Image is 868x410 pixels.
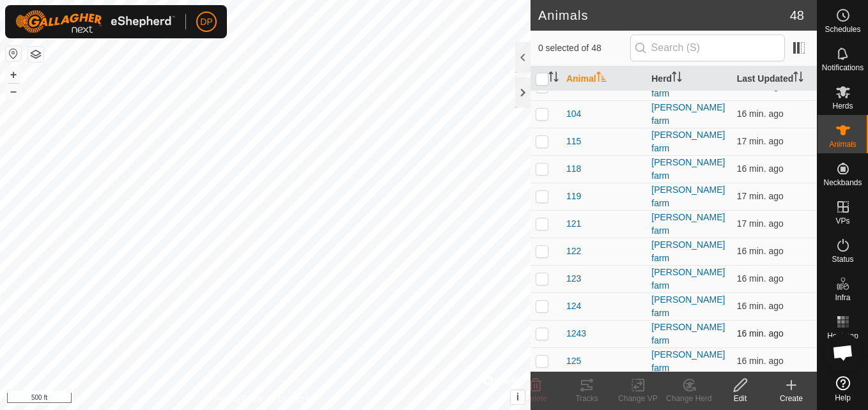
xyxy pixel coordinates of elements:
span: 119 [566,190,581,203]
span: 118 [566,162,581,176]
div: [PERSON_NAME] farm [651,128,726,155]
span: 115 [566,135,581,148]
div: Edit [715,393,766,404]
span: Oct 15, 2025, 10:08 AM [737,109,784,119]
span: Animals [829,140,856,148]
span: 121 [566,217,581,231]
div: [PERSON_NAME] farm [651,156,726,183]
span: 123 [566,272,581,285]
span: 122 [566,245,581,258]
span: 104 [566,107,581,121]
div: [PERSON_NAME] farm [651,101,726,128]
p-sorticon: Activate to sort [793,73,803,84]
span: 0 selected of 48 [538,42,630,55]
span: 48 [790,6,804,25]
span: Oct 15, 2025, 10:08 AM [737,301,784,311]
input: Search (S) [630,34,785,61]
th: Animal [561,66,646,91]
span: 124 [566,300,581,313]
span: Oct 15, 2025, 10:08 AM [737,191,784,201]
a: Help [818,371,868,407]
span: Infra [835,294,850,301]
span: Oct 15, 2025, 10:08 AM [737,218,784,229]
p-sorticon: Activate to sort [548,73,559,84]
span: Oct 15, 2025, 10:08 AM [737,246,784,256]
span: Oct 15, 2025, 10:08 AM [737,356,784,366]
th: Herd [646,66,731,91]
div: Tracks [561,393,612,404]
span: Heatmap [827,332,858,340]
span: Help [835,394,851,402]
button: Map Layers [28,47,43,62]
p-sorticon: Activate to sort [672,73,682,84]
span: Status [832,255,853,263]
div: [PERSON_NAME] farm [651,266,726,292]
span: 125 [566,354,581,368]
span: Neckbands [823,179,862,186]
div: Change Herd [663,393,715,404]
div: Open chat [824,333,862,372]
div: [PERSON_NAME] farm [651,293,726,320]
a: Privacy Policy [215,393,263,405]
div: [PERSON_NAME] farm [651,211,726,238]
span: Oct 15, 2025, 10:08 AM [737,273,784,284]
div: [PERSON_NAME] farm [651,238,726,265]
span: Oct 15, 2025, 10:08 AM [737,136,784,146]
span: Delete [525,394,547,403]
div: Change VP [612,393,663,404]
button: Reset Map [6,46,21,61]
span: DP [200,15,212,29]
div: [PERSON_NAME] farm [651,183,726,210]
span: VPs [835,217,849,225]
span: 1243 [566,327,586,340]
span: Oct 15, 2025, 10:08 AM [737,328,784,338]
span: Herds [832,102,853,110]
div: [PERSON_NAME] farm [651,348,726,375]
img: Gallagher Logo [15,10,175,33]
div: [PERSON_NAME] farm [651,321,726,347]
button: + [6,67,21,82]
span: Oct 15, 2025, 10:08 AM [737,163,784,174]
div: Create [766,393,817,404]
th: Last Updated [732,66,817,91]
button: i [511,390,525,404]
span: Schedules [825,26,860,33]
a: Contact Us [278,393,316,405]
span: Notifications [822,64,864,72]
p-sorticon: Activate to sort [596,73,607,84]
span: i [516,391,519,402]
h2: Animals [538,8,790,23]
button: – [6,84,21,99]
